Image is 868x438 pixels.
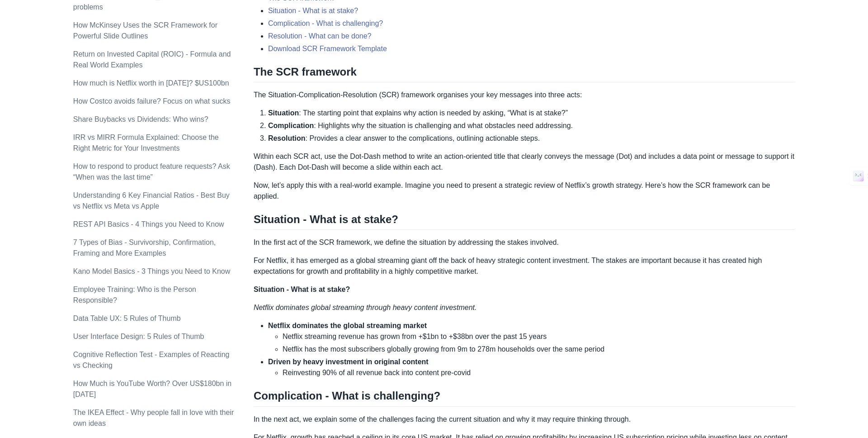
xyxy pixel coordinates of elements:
[268,108,795,119] li: : The starting point that explains why action is needed by asking, “What is at stake?”
[73,79,229,87] a: How much is Netflix worth in [DATE]? $US100bn
[73,238,216,257] a: 7 Types of Bias - Survivorship, Confirmation, Framing and More Examples
[73,97,231,105] a: How Costco avoids failure? Focus on what sucks
[283,344,795,355] li: Netflix has the most subscribers globally growing from 9m to 278m households over the same period
[268,120,795,131] li: : Highlights why the situation is challenging and what obstacles need addressing.
[268,19,383,27] a: Complication - What is challenging?
[268,134,306,142] strong: Resolution
[254,151,795,173] p: Within each SCR act, use the Dot-Dash method to write an action-oriented title that clearly conve...
[254,389,795,406] h2: Complication - What is challenging?
[283,367,795,378] li: Reinvesting 90% of all revenue back into content pre-covid
[73,133,219,152] a: IRR vs MIRR Formula Explained: Choose the Right Metric for Your Investments
[254,414,795,425] p: In the next act, we explain some of the challenges facing the current situation and why it may re...
[254,286,350,293] strong: Situation - What is at stake?
[73,162,230,181] a: How to respond to product feature requests? Ask “When was the last time”
[73,380,231,398] a: How Much is YouTube Worth? Over US$180bn in [DATE]
[268,358,429,366] strong: Driven by heavy investment in original content
[73,50,231,69] a: Return on Invested Capital (ROIC) - Formula and Real World Examples
[283,331,795,342] li: Netflix streaming revenue has grown from +$1bn to +$38bn over the past 15 years
[73,115,208,123] a: Share Buybacks vs Dividends: Who wins?
[268,32,372,40] a: Resolution - What can be done?
[73,220,224,228] a: REST API Basics - 4 Things you Need to Know
[268,45,387,52] a: Download SCR Framework Template
[268,133,795,144] li: : Provides a clear answer to the complications, outlining actionable steps.
[254,213,795,230] h2: Situation - What is at stake?
[254,255,795,277] p: For Netflix, it has emerged as a global streaming giant off the back of heavy strategic content i...
[268,7,358,14] a: Situation - What is at stake?
[268,322,427,329] strong: Netflix dominates the global streaming market
[254,180,795,202] p: Now, let’s apply this with a real-world example. Imagine you need to present a strategic review o...
[73,351,230,369] a: Cognitive Reflection Test - Examples of Reacting vs Checking
[73,333,204,340] a: User Interface Design: 5 Rules of Thumb
[73,286,196,304] a: Employee Training: Who is the Person Responsible?
[268,109,299,117] strong: Situation
[73,191,230,210] a: Understanding 6 Key Financial Ratios - Best Buy vs Netflix vs Meta vs Apple
[268,122,314,129] strong: Complication
[254,304,477,311] em: Netflix dominates global streaming through heavy content investment.
[254,90,795,100] p: The Situation-Complication-Resolution (SCR) framework organises your key messages into three acts:
[73,21,217,40] a: How McKinsey Uses the SCR Framework for Powerful Slide Outlines
[73,409,234,427] a: The IKEA Effect - Why people fall in love with their own ideas
[254,65,795,82] h2: The SCR framework
[254,237,795,248] p: In the first act of the SCR framework, we define the situation by addressing the stakes involved.
[73,314,181,322] a: Data Table UX: 5 Rules of Thumb
[73,267,230,275] a: Kano Model Basics - 3 Things you Need to Know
